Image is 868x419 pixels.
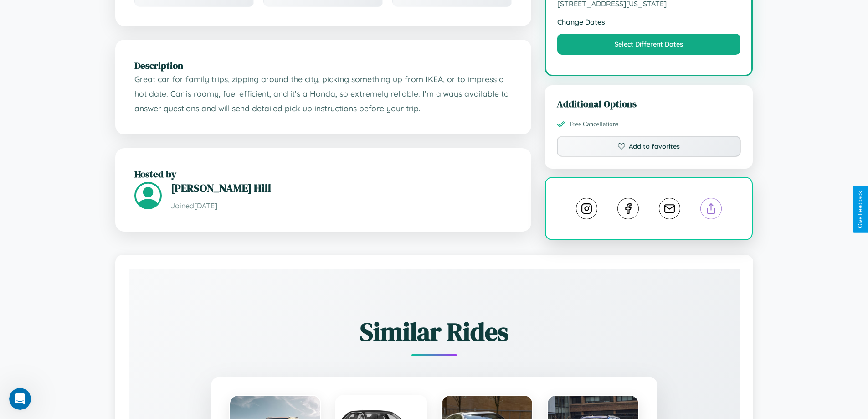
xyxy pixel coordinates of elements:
p: Joined [DATE] [171,199,512,212]
button: Select Different Dates [557,34,741,55]
span: Free Cancellations [570,120,619,128]
button: Add to favorites [557,136,741,157]
h2: Description [134,59,512,72]
p: Great car for family trips, zipping around the city, picking something up from IKEA, or to impres... [134,72,512,115]
h3: [PERSON_NAME] Hill [171,181,512,196]
strong: Change Dates: [557,17,741,26]
iframe: Intercom live chat [9,388,31,410]
div: Give Feedback [857,191,863,228]
h2: Similar Rides [161,314,708,349]
h3: Additional Options [557,97,741,110]
h2: Hosted by [134,167,512,181]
